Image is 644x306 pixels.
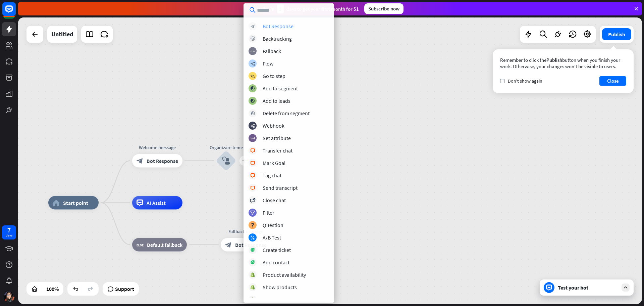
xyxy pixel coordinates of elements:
div: Fallback [263,48,281,54]
div: Subscribe now [364,3,404,14]
button: Open LiveChat chat widget [5,3,25,23]
span: Support [115,283,134,294]
div: Remember to click the button when you finish your work. Otherwise, your changes won’t be visible ... [500,57,626,70]
div: Transfer chat [263,147,292,154]
i: block_goto [250,74,255,78]
div: Backtracking [263,35,292,42]
i: block_backtracking [251,37,255,41]
span: Publish [546,57,562,63]
div: Tag chat [263,172,281,179]
i: block_bot_response [225,242,232,248]
i: plus [242,159,247,163]
a: 7 days [2,225,16,239]
div: Untitled [51,26,73,43]
i: block_add_to_segment [250,99,255,103]
i: block_delete_from_segment [251,111,255,116]
div: Close chat [263,197,286,204]
div: A/B Test [263,234,281,241]
div: Test your bot [558,284,618,291]
button: Publish [602,28,631,40]
i: block_close_chat [250,198,255,203]
div: Flow [263,60,273,67]
i: builder_tree [250,61,255,66]
i: webhooks [251,124,255,128]
span: AI Assist [147,200,166,206]
div: Welcome message [127,144,187,151]
div: Add to leads [263,97,290,104]
div: Product availability [263,271,306,278]
div: Add to segment [263,85,298,92]
div: Add contact [263,259,289,266]
div: Create ticket [263,247,291,253]
div: Bot Response [263,23,293,30]
div: 7 [7,227,11,233]
div: Show products [263,284,297,291]
div: 100% [44,283,61,294]
div: Go to step [263,73,285,79]
div: days [6,233,12,238]
div: Mark Goal [263,160,285,166]
button: Close [599,76,626,86]
span: Start point [63,200,88,206]
i: home_2 [53,200,60,206]
div: Fallback message [216,228,276,235]
i: block_fallback [251,49,255,53]
i: block_livechat [250,173,255,178]
div: Organizare teme [206,144,246,151]
div: Delete from segment [263,110,310,117]
i: block_question [251,223,255,227]
div: Set attribute [263,135,291,141]
div: Question [263,222,283,228]
i: block_fallback [137,242,144,248]
i: block_bot_response [137,158,143,164]
i: block_set_attribute [251,136,255,140]
i: block_ab_testing [251,235,255,240]
div: Filter [263,209,274,216]
div: Send transcript [263,184,298,191]
div: Webhook [263,122,284,129]
div: Order status [263,296,291,303]
span: Bot Response [235,242,267,248]
i: block_user_input [222,157,230,165]
i: block_livechat [250,186,255,190]
span: Default fallback [147,242,182,248]
i: block_bot_response [251,24,255,29]
span: Bot Response [147,158,178,164]
span: Don't show again [508,78,542,84]
i: block_add_to_segment [250,86,255,91]
i: block_livechat [250,148,255,153]
i: filter [250,211,255,215]
i: block_livechat [250,161,255,165]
